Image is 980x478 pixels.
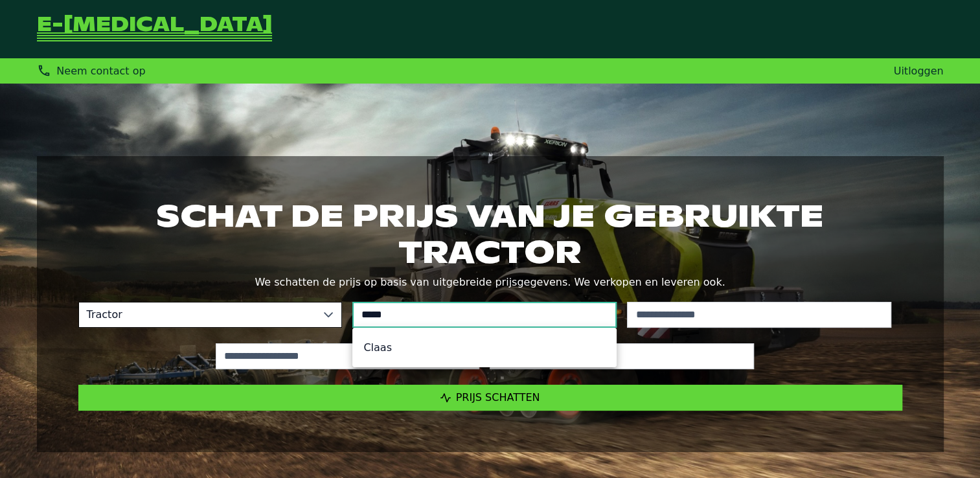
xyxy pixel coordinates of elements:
[894,65,944,77] a: Uitloggen
[37,63,146,78] div: Neem contact op
[79,302,316,327] span: Tractor
[353,334,616,361] li: Claas
[56,65,145,77] span: Neem contact op
[353,328,616,367] ul: Option List
[456,391,540,404] span: Prijs schatten
[78,273,902,291] p: We schatten de prijs op basis van uitgebreide prijsgegevens. We verkopen en leveren ook.
[78,385,902,411] button: Prijs schatten
[78,198,902,270] h1: Schat de prijs van je gebruikte tractor
[37,16,272,43] a: Terug naar de startpagina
